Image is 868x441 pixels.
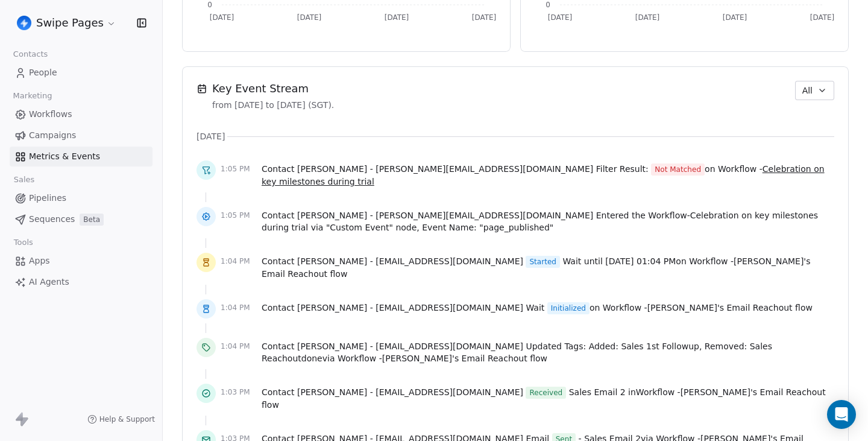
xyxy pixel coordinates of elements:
span: from [DATE] to [DATE] (SGT). [212,99,334,111]
span: Started [526,256,560,268]
span: 1:05 PM [221,211,257,220]
span: Metrics & Events [29,150,100,163]
span: Tools [8,233,38,252]
span: Initialized [547,302,590,314]
tspan: [DATE] [472,13,497,22]
span: 1:04 PM [221,341,257,351]
tspan: [DATE] [210,13,234,22]
span: [PERSON_NAME] - [EMAIL_ADDRESS][DOMAIN_NAME] [297,341,523,351]
a: AI Agents [10,272,153,292]
tspan: 0 [207,1,212,9]
span: Marketing [8,87,57,105]
span: 1:04 PM [221,303,257,313]
span: 1:05 PM [221,164,257,174]
a: Pipelines [10,188,153,208]
span: Sequences [29,213,75,226]
span: [DATE] [197,130,225,142]
span: Beta [80,214,104,226]
span: Apps [29,255,50,267]
tspan: 0 [546,1,550,9]
span: Swipe Pages [36,15,104,31]
span: Key Event Stream [212,81,334,97]
a: Campaigns [10,125,153,145]
span: Contact in Workflow - [262,386,834,411]
span: [DATE] 01:04 PM [605,256,676,266]
span: Contact Filter Result: on Workflow - [262,163,834,188]
span: 1:04 PM [221,256,257,266]
tspan: [DATE] [810,13,835,22]
div: Open Intercom Messenger [827,400,856,429]
span: [PERSON_NAME] - [EMAIL_ADDRESS][DOMAIN_NAME] [297,303,523,313]
span: Contact Updated Tags: via Workflow - [262,340,834,364]
span: Contact Wait on Workflow - [262,302,813,314]
span: Sales [8,171,40,189]
a: Workflows [10,104,153,124]
span: 1:03 PM [221,387,257,397]
span: Pipelines [29,192,66,205]
span: Contacts [8,45,53,63]
tspan: [DATE] [635,13,660,22]
a: SequencesBeta [10,209,153,229]
img: user_01J93QE9VH11XXZQZDP4TWZEES.jpg [17,16,31,30]
tspan: [DATE] [385,13,409,22]
span: Contact Entered the Workflow - via node, Event Name: [262,209,834,233]
span: Campaigns [29,129,76,142]
a: Help & Support [87,414,155,424]
span: [PERSON_NAME]'s Email Reachout flow [382,354,547,363]
tspan: [DATE] [548,13,573,22]
span: Help & Support [99,414,155,424]
span: [PERSON_NAME] - [EMAIL_ADDRESS][DOMAIN_NAME] [297,387,523,397]
span: AI Agents [29,276,69,288]
span: All [802,84,813,97]
span: "Custom Event" [326,223,393,232]
span: [PERSON_NAME] - [EMAIL_ADDRESS][DOMAIN_NAME] [297,256,523,266]
button: Swipe Pages [14,13,119,33]
a: Apps [10,251,153,271]
span: [PERSON_NAME] - [PERSON_NAME][EMAIL_ADDRESS][DOMAIN_NAME] [297,211,593,220]
span: " page_published " [479,223,553,232]
span: Contact Wait until on Workflow - [262,255,834,280]
span: [PERSON_NAME] - [PERSON_NAME][EMAIL_ADDRESS][DOMAIN_NAME] [297,164,593,174]
a: People [10,63,153,83]
tspan: [DATE] [297,13,322,22]
tspan: [DATE] [723,13,747,22]
span: Workflows [29,108,72,121]
span: [PERSON_NAME]'s Email Reachout flow [647,303,813,313]
span: Sales Email 2 [569,387,626,397]
span: Not Matched [651,163,705,176]
span: Received [526,387,566,399]
span: People [29,66,57,79]
span: [PERSON_NAME]'s Email Reachout flow [262,387,826,410]
a: Metrics & Events [10,147,153,167]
